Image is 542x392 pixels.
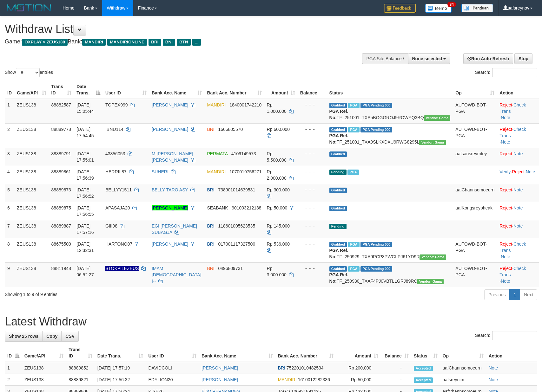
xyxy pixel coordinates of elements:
[5,344,22,362] th: ID: activate to sort column descending
[66,374,95,386] td: 88889821
[348,242,359,247] span: Marked by aaftrukkakada
[300,126,324,132] div: - - -
[501,139,510,145] a: Note
[105,127,123,132] span: IBNU114
[329,151,347,157] span: Grabbed
[453,262,497,287] td: AUTOWD-BOT-PGA
[512,169,525,174] a: Reject
[14,148,49,166] td: ZEUS138
[103,81,149,99] th: User ID: activate to sort column ascending
[499,266,526,277] a: Check Trans
[501,115,510,120] a: Note
[146,344,199,362] th: User ID: activate to sort column ascending
[202,365,238,370] a: [PERSON_NAME]
[278,377,297,382] span: MANDIRI
[275,344,336,362] th: Bank Acc. Number: activate to sort column ascending
[417,279,444,284] span: Vendor URL: https://trx31.1velocity.biz
[152,266,202,284] a: IMAM [DEMOGRAPHIC_DATA] I--
[5,262,14,287] td: 9
[152,241,188,247] a: [PERSON_NAME]
[497,123,539,148] td: · ·
[499,241,512,247] a: Reject
[5,362,22,374] td: 1
[22,39,68,46] span: OXPLAY > ZEUS138
[22,374,66,386] td: ZEUS138
[152,223,197,235] a: EGI [PERSON_NAME] SUBAGJA
[105,223,117,228] span: GIII98
[152,151,193,163] a: M [PERSON_NAME] [PERSON_NAME]
[381,374,411,386] td: -
[499,205,512,210] a: Reject
[329,266,347,272] span: Grabbed
[300,169,324,175] div: - - -
[146,362,199,374] td: DAVIDCOLI
[107,39,147,46] span: MANDIRIONLINE
[76,127,94,138] span: [DATE] 17:54:45
[447,2,456,7] span: 34
[5,238,14,262] td: 8
[5,184,14,202] td: 5
[497,99,539,124] td: · ·
[300,223,324,229] div: - - -
[329,109,348,120] b: PGA Ref. No:
[218,187,255,192] span: Copy 738901014639531 to clipboard
[513,187,523,192] a: Note
[499,127,512,132] a: Reject
[300,102,324,108] div: - - -
[5,202,14,220] td: 6
[14,81,49,99] th: Game/API: activate to sort column ascending
[42,331,62,342] a: Copy
[14,123,49,148] td: ZEUS138
[95,362,146,374] td: [DATE] 17:57:19
[207,151,228,156] span: PERMATA
[232,205,261,210] span: Copy 901003212138 to clipboard
[14,220,49,238] td: ZEUS138
[5,68,53,77] label: Show entries
[499,102,526,114] a: Check Trans
[419,140,446,145] span: Vendor URL: https://trx31.1velocity.biz
[267,266,287,277] span: Rp 3.000.000
[499,127,526,138] a: Check Trans
[49,81,74,99] th: Trans ID: activate to sort column ascending
[440,362,486,374] td: aafChannsomoeurn
[267,241,290,247] span: Rp 536.000
[348,266,359,272] span: Marked by aafsreyleap
[51,102,71,107] span: 88882587
[336,374,381,386] td: Rp 50,000
[414,377,433,383] span: Accepted
[499,151,512,156] a: Reject
[152,127,188,132] a: [PERSON_NAME]
[76,266,94,277] span: [DATE] 06:52:27
[526,169,535,174] a: Note
[105,205,130,210] span: APASAJA20
[497,220,539,238] td: ·
[327,81,453,99] th: Status
[267,169,287,181] span: Rp 2.000.000
[336,344,381,362] th: Amount: activate to sort column ascending
[499,102,512,107] a: Reject
[499,223,512,228] a: Reject
[440,374,486,386] td: aafsreynim
[327,238,453,262] td: TF_250929_TXA9PCP8PWGLPJ61YD9R
[425,4,452,13] img: Button%20Memo.svg
[347,170,359,175] span: Marked by aafsolysreylen
[5,166,14,184] td: 4
[51,205,71,210] span: 88889875
[207,205,228,210] span: SEABANK
[218,223,255,228] span: Copy 118601005623535 to clipboard
[489,365,498,370] a: Note
[5,374,22,386] td: 2
[163,39,175,46] span: BNI
[229,102,261,107] span: Copy 1840001742210 to clipboard
[499,187,512,192] a: Reject
[453,202,497,220] td: aafKongsreypheak
[14,184,49,202] td: ZEUS138
[51,127,71,132] span: 88889778
[360,266,392,272] span: PGA Pending
[207,169,226,174] span: MANDIRI
[513,151,523,156] a: Note
[66,344,95,362] th: Trans ID: activate to sort column ascending
[5,123,14,148] td: 2
[264,81,298,99] th: Amount: activate to sort column ascending
[76,241,94,253] span: [DATE] 12:32:31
